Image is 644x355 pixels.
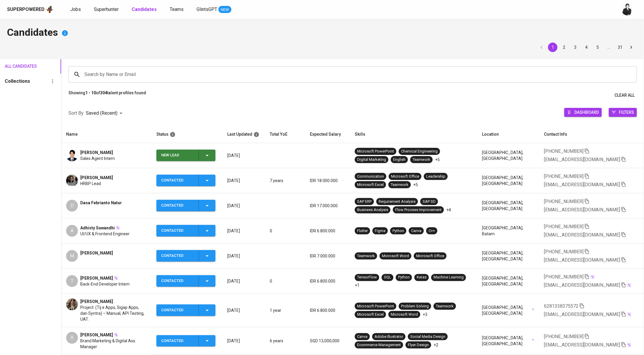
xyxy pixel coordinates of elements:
span: [PHONE_NUMBER] [544,274,583,280]
div: Keras [417,275,426,280]
div: Superpowered [7,6,45,13]
div: [GEOGRAPHIC_DATA], [GEOGRAPHIC_DATA] [482,335,535,347]
span: Dashboard [574,108,599,116]
a: Superpoweredapp logo [7,5,54,14]
p: SGD 13,000,000 [310,338,345,344]
div: SAP ERP [357,199,372,205]
a: Jobs [70,6,82,13]
a: Candidates [132,6,158,13]
th: Total YoE [265,126,305,143]
p: 1 year [270,307,300,313]
button: Go to page 5 [593,43,602,52]
div: Contacted [161,175,194,186]
div: C++ [429,228,435,234]
div: Contacted [161,250,194,262]
div: SQL [384,275,391,280]
nav: pagination navigation [536,43,637,52]
p: [DATE] [227,228,260,234]
div: Microsoft Word [382,253,409,259]
div: [GEOGRAPHIC_DATA], [GEOGRAPHIC_DATA] [482,200,535,212]
div: Contacted [161,225,194,236]
th: Status [152,126,223,143]
div: A [66,225,78,237]
span: [EMAIL_ADDRESS][DOMAIN_NAME] [544,232,620,238]
span: Filters [619,108,634,116]
div: [GEOGRAPHIC_DATA], [GEOGRAPHIC_DATA] [482,275,535,287]
h4: Candidates [7,26,637,40]
th: Location [477,126,539,143]
div: Contacted [161,304,194,316]
span: [PHONE_NUMBER] [544,224,583,229]
th: Last Updated [223,126,265,143]
span: Dasa Febrianto Natur [80,200,122,206]
p: IDR 6.800.000 [310,228,345,234]
div: Requirement Analysis [379,199,416,205]
div: English [393,157,406,163]
button: Go to next page [627,43,636,52]
span: [PERSON_NAME] [80,332,113,338]
div: Figma [375,228,385,234]
b: Candidates [132,7,157,12]
div: Microsoft Office [391,174,419,179]
p: Showing of talent profiles found [68,90,146,101]
button: Go to page 2 [559,43,569,52]
div: Canva [411,228,421,234]
p: 0 [270,278,300,284]
img: magic_wand.svg [115,226,120,230]
img: magic_wand.svg [627,283,632,288]
button: Contacted [156,250,215,262]
div: Adobe Illustrator [375,334,403,340]
p: +3 [423,312,427,317]
p: [DATE] [227,278,260,284]
p: [DATE] [227,307,260,313]
div: Contacted [161,200,194,211]
p: +4 [446,207,451,213]
img: medwi@glints.com [622,4,633,15]
b: 304 [100,90,107,95]
span: [PERSON_NAME] [80,175,113,181]
div: Python [398,275,410,280]
img: magic_wand.svg [532,338,535,341]
p: IDR 7.000.000 [310,253,345,259]
div: [GEOGRAPHIC_DATA], [GEOGRAPHIC_DATA] [482,250,535,262]
p: +5 [435,157,440,163]
p: 0 [270,228,300,234]
span: [PHONE_NUMBER] [544,174,583,179]
button: Contacted [156,200,215,211]
th: Expected Salary [305,126,350,143]
span: 6281338375572 [544,303,578,309]
div: T [66,275,78,287]
span: [PHONE_NUMBER] [544,199,583,204]
h6: Collections [5,77,30,85]
span: [PERSON_NAME] [80,250,113,256]
div: Teamwork [357,253,375,259]
div: TensorFlow [357,275,377,280]
span: Sales Agent Intern [80,155,115,161]
div: Saved (Recent) [86,108,125,119]
div: [GEOGRAPHIC_DATA], [GEOGRAPHIC_DATA] [482,175,535,187]
span: [PHONE_NUMBER] [544,148,583,154]
img: magic_wand.svg [532,308,535,311]
div: Communication [357,174,384,179]
p: IDR 18.000.000 [310,178,345,184]
button: Filters [609,108,637,117]
button: Go to page 4 [582,43,591,52]
span: Adhisty Suwandhi [80,225,115,231]
div: Microsoft Word [391,312,418,317]
div: Digital Marketing [357,157,386,163]
a: Teams [170,6,185,13]
span: [PHONE_NUMBER] [544,334,583,339]
button: Go to page 31 [615,43,625,52]
span: NEW [218,7,231,13]
a: GlintsGPT NEW [197,6,231,13]
span: [PERSON_NAME] [80,275,113,281]
span: Jobs [70,7,81,12]
p: [DATE] [227,253,260,259]
span: All Candidates [5,63,30,70]
div: Flutter [357,228,368,234]
b: 1 - 10 [85,90,96,95]
span: HRBP Lead [80,181,101,187]
p: [DATE] [227,178,260,184]
div: [GEOGRAPHIC_DATA], [GEOGRAPHIC_DATA] [482,304,535,316]
img: magic_wand.svg [114,276,118,281]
